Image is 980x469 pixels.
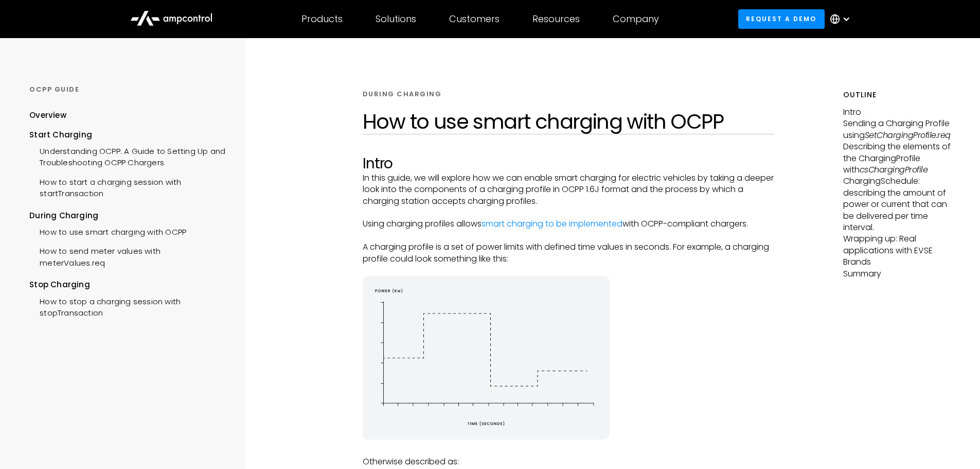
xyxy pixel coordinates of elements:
div: DURING CHARGING [363,90,442,99]
em: SetChargingProfile.req [865,129,951,141]
h5: Outline [843,90,951,100]
p: In this guide, we will explore how we can enable smart charging for electric vehicles by taking a... [363,172,775,207]
h2: Intro [363,155,775,172]
a: How to use smart charging with OCPP [29,221,186,240]
div: During Charging [29,210,225,221]
div: OCPP GUIDE [29,85,225,94]
div: Stop Charging [29,279,225,290]
p: Sending a Charging Profile using [843,118,951,141]
p: Using charging profiles allows with OCPP-compliant chargers. [363,218,775,230]
div: Resources [532,13,580,25]
p: A charging profile is a set of power limits with defined time values in seconds. For example, a c... [363,241,775,265]
p: ‍ [363,230,775,241]
a: Overview [29,110,66,129]
em: csChargingProfile [860,164,928,176]
p: ‍ [363,445,775,456]
a: Understanding OCPP: A Guide to Setting Up and Troubleshooting OCPP Chargers [29,141,225,171]
p: Describing the elements of the ChargingProfile with [843,141,951,176]
div: Overview [29,110,66,121]
h1: How to use smart charging with OCPP [363,109,775,134]
p: Intro [843,107,951,118]
div: Start Charging [29,129,225,141]
p: ‍ [363,265,775,276]
a: How to stop a charging session with stopTransaction [29,291,225,322]
p: Wrapping up: Real applications with EVSE Brands [843,233,951,268]
div: Company [613,13,659,25]
div: Products [301,13,343,25]
div: Solutions [376,13,416,25]
p: ChargingSchedule: describing the amount of power or current that can be delivered per time interval. [843,176,951,233]
a: smart charging to be implemented [482,218,622,230]
p: Summary [843,268,951,280]
img: energy diagram [363,276,610,439]
a: How to send meter values with meterValues.req [29,240,225,271]
div: Customers [449,13,500,25]
p: ‍ [363,207,775,218]
a: How to start a charging session with startTransaction [29,171,225,202]
a: Request a demo [738,9,825,28]
p: Otherwise described as: [363,456,775,467]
